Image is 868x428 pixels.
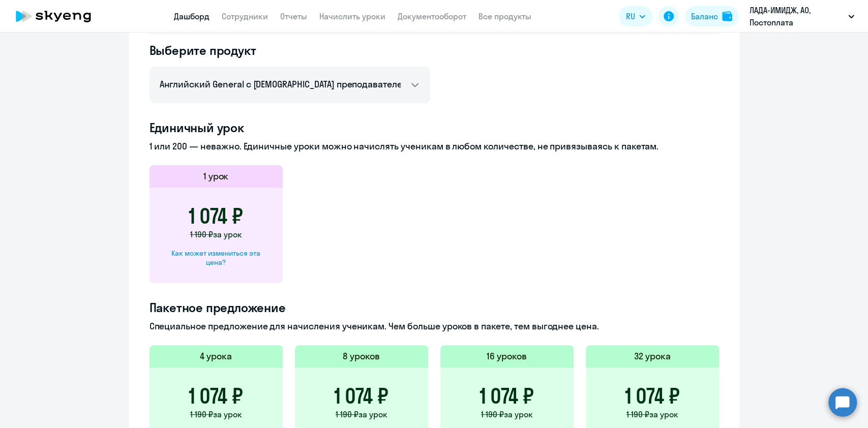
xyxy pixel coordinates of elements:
h3: 1 074 ₽ [334,384,388,408]
h4: Пакетное предложение [149,299,719,316]
span: за урок [358,409,387,419]
a: Дашборд [174,11,209,21]
h3: 1 074 ₽ [625,384,679,408]
a: Начислить уроки [319,11,385,21]
a: Отчеты [280,11,307,21]
h5: 1 урок [203,170,229,183]
span: 1 190 ₽ [190,229,213,239]
span: за урок [213,229,242,239]
span: за урок [649,409,678,419]
span: 1 190 ₽ [481,409,504,419]
h3: 1 074 ₽ [189,384,243,408]
a: Документооборот [398,11,466,21]
h5: 32 урока [634,350,671,363]
h3: 1 074 ₽ [480,384,534,408]
a: Все продукты [478,11,531,21]
h3: 1 074 ₽ [189,204,243,228]
h4: Выберите продукт [149,42,430,58]
p: 1 или 200 — неважно. Единичные уроки можно начислять ученикам в любом количестве, не привязываясь... [149,140,719,153]
img: balance [722,11,732,21]
span: за урок [504,409,533,419]
div: Как может измениться эта цена? [166,249,266,267]
span: RU [626,10,635,22]
button: RU [619,6,652,26]
a: Сотрудники [222,11,268,21]
h5: 8 уроков [343,350,380,363]
button: ЛАДА-ИМИДЖ, АО, Постоплата [744,4,859,28]
button: Балансbalance [685,6,738,26]
p: Специальное предложение для начисления ученикам. Чем больше уроков в пакете, тем выгоднее цена. [149,320,719,333]
p: ЛАДА-ИМИДЖ, АО, Постоплата [750,4,844,28]
span: 1 190 ₽ [626,409,649,419]
span: 1 190 ₽ [190,409,213,419]
div: Баланс [691,10,718,22]
h4: Единичный урок [149,119,719,136]
span: 1 190 ₽ [336,409,358,419]
span: за урок [213,409,242,419]
h5: 4 урока [200,350,232,363]
h5: 16 уроков [487,350,527,363]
